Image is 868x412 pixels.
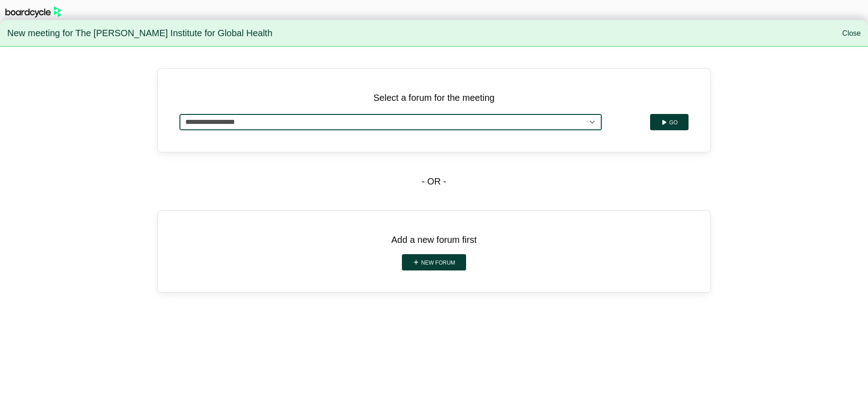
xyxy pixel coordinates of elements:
p: Select a forum for the meeting [179,90,689,105]
a: New forum [402,254,466,270]
a: Close [842,29,861,37]
img: BoardcycleBlackGreen-aaafeed430059cb809a45853b8cf6d952af9d84e6e89e1f1685b34bfd5cb7d64.svg [5,6,61,18]
button: Go [650,114,689,130]
span: New meeting for The [PERSON_NAME] Institute for Global Health [7,24,273,43]
div: - OR - [157,152,711,210]
p: Add a new forum first [179,232,689,247]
